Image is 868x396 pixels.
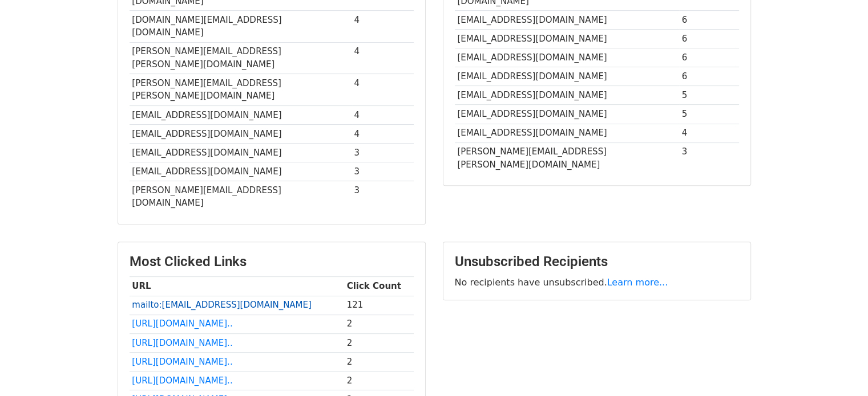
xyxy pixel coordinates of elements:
[130,124,352,143] td: [EMAIL_ADDRESS][DOMAIN_NAME]
[352,181,414,213] td: 3
[130,254,414,270] h3: Most Clicked Links
[344,277,414,296] th: Click Count
[130,74,352,106] td: [PERSON_NAME][EMAIL_ADDRESS][PERSON_NAME][DOMAIN_NAME]
[679,124,739,142] td: 4
[455,30,679,48] td: [EMAIL_ADDRESS][DOMAIN_NAME]
[344,315,414,333] td: 2
[455,105,679,124] td: [EMAIL_ADDRESS][DOMAIN_NAME]
[455,254,739,270] h3: Unsubscribed Recipients
[344,333,414,352] td: 2
[352,10,414,42] td: 4
[679,48,739,67] td: 6
[130,143,352,162] td: [EMAIL_ADDRESS][DOMAIN_NAME]
[811,341,868,396] iframe: Chat Widget
[130,181,352,213] td: [PERSON_NAME][EMAIL_ADDRESS][DOMAIN_NAME]
[455,10,679,29] td: [EMAIL_ADDRESS][DOMAIN_NAME]
[607,277,668,288] a: Learn more...
[679,67,739,86] td: 6
[352,143,414,162] td: 3
[811,341,868,396] div: Widget de chat
[130,162,352,181] td: [EMAIL_ADDRESS][DOMAIN_NAME]
[455,48,679,67] td: [EMAIL_ADDRESS][DOMAIN_NAME]
[679,10,739,29] td: 6
[679,30,739,48] td: 6
[455,276,739,288] p: No recipients have unsubscribed.
[455,86,679,105] td: [EMAIL_ADDRESS][DOMAIN_NAME]
[455,67,679,86] td: [EMAIL_ADDRESS][DOMAIN_NAME]
[344,296,414,315] td: 121
[679,142,739,174] td: 3
[132,300,312,310] a: mailto:[EMAIL_ADDRESS][DOMAIN_NAME]
[130,105,352,124] td: [EMAIL_ADDRESS][DOMAIN_NAME]
[455,142,679,174] td: [PERSON_NAME][EMAIL_ADDRESS][PERSON_NAME][DOMAIN_NAME]
[455,124,679,142] td: [EMAIL_ADDRESS][DOMAIN_NAME]
[679,105,739,124] td: 5
[352,42,414,74] td: 4
[344,371,414,390] td: 2
[130,10,352,42] td: [DOMAIN_NAME][EMAIL_ADDRESS][DOMAIN_NAME]
[352,74,414,106] td: 4
[132,338,232,348] a: [URL][DOMAIN_NAME]..
[352,105,414,124] td: 4
[132,375,232,386] a: [URL][DOMAIN_NAME]..
[132,319,232,329] a: [URL][DOMAIN_NAME]..
[352,124,414,143] td: 4
[352,162,414,181] td: 3
[132,357,232,367] a: [URL][DOMAIN_NAME]..
[344,352,414,371] td: 2
[679,86,739,105] td: 5
[130,42,352,74] td: [PERSON_NAME][EMAIL_ADDRESS][PERSON_NAME][DOMAIN_NAME]
[130,277,344,296] th: URL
